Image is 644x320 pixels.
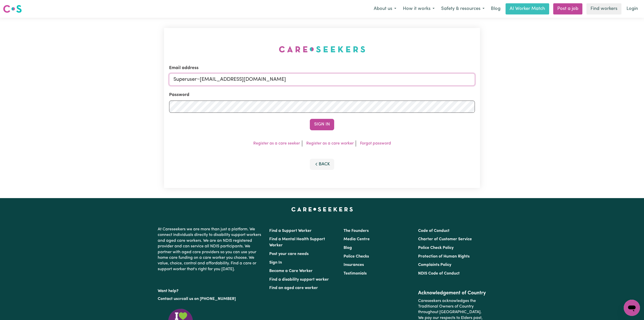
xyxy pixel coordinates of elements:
a: Find a Support Worker [269,229,312,233]
a: Media Centre [344,237,370,241]
a: Post your care needs [269,252,309,256]
a: Find workers [586,3,621,14]
a: Register as a care seeker [253,141,300,146]
a: Sign In [269,261,282,265]
a: Login [623,3,641,14]
a: Testimonials [344,271,367,276]
a: NDIS Code of Conduct [418,271,460,276]
a: Insurances [344,263,364,267]
button: Back [310,159,334,170]
a: Post a job [553,3,582,14]
a: Police Check Policy [418,246,454,250]
a: Charter of Customer Service [418,237,472,241]
a: Careseekers logo [3,3,22,15]
a: The Founders [344,229,369,233]
a: Register as a care worker [306,141,354,146]
h2: Acknowledgement of Country [418,290,486,296]
a: Blog [344,246,352,250]
button: Safety & resources [438,4,488,14]
a: Find a disability support worker [269,278,329,282]
p: Want help? [158,286,263,294]
button: How it works [400,4,438,14]
p: At Careseekers we are more than just a platform. We connect individuals directly to disability su... [158,225,263,274]
a: Police Checks [344,254,369,259]
iframe: Button to launch messaging window [624,300,640,316]
a: Become a Care Worker [269,269,313,273]
button: Sign In [310,119,334,130]
a: Complaints Policy [418,263,451,267]
label: Email address [169,65,199,71]
label: Password [169,92,189,98]
button: About us [370,4,400,14]
a: Protection of Human Rights [418,254,470,259]
input: Email address [169,73,475,86]
a: Forgot password [360,141,391,146]
a: Blog [488,3,504,14]
p: or [158,294,263,304]
a: Code of Conduct [418,229,450,233]
a: call us on [PHONE_NUMBER] [182,297,236,301]
a: Contact us [158,297,178,301]
a: AI Worker Match [506,3,549,14]
a: Find a Mental Health Support Worker [269,237,325,247]
a: Careseekers home page [291,207,353,211]
a: Find an aged care worker [269,286,318,290]
img: Careseekers logo [3,4,22,13]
